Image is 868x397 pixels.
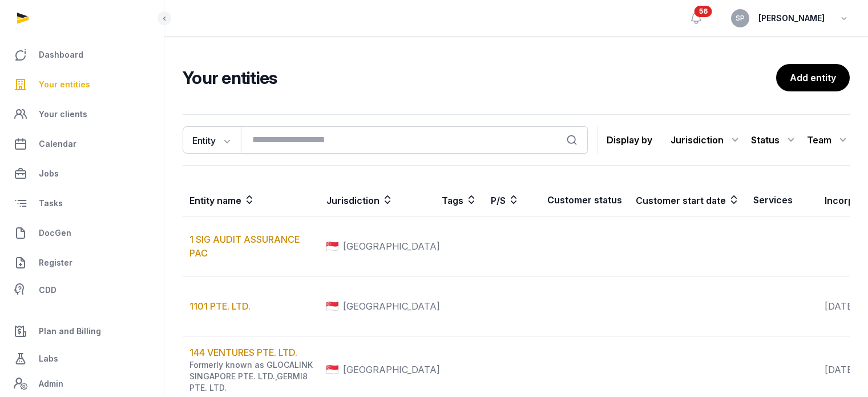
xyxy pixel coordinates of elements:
span: [GEOGRAPHIC_DATA] [343,363,440,376]
span: Calendar [39,137,76,151]
a: 144 VENTURES PTE. LTD. [189,347,297,358]
a: DocGen [9,219,155,247]
span: [PERSON_NAME] [758,11,825,25]
span: SP [736,15,745,22]
span: Your clients [39,107,87,121]
span: CDD [39,283,56,297]
span: [GEOGRAPHIC_DATA] [343,299,440,313]
a: Calendar [9,130,155,158]
h2: Your entities [183,67,776,88]
th: Customer start date [629,184,746,216]
th: Tags [435,184,484,216]
th: P/S [484,184,540,216]
span: [GEOGRAPHIC_DATA] [343,239,440,253]
div: Jurisdiction [671,131,742,149]
span: Jobs [39,167,59,181]
span: Tasks [39,197,63,210]
a: Add entity [776,64,850,91]
a: Tasks [9,190,155,217]
a: Your entities [9,71,155,98]
a: Your clients [9,101,155,128]
a: 1101 PTE. LTD. [189,300,251,312]
a: 1 SIG AUDIT ASSURANCE PAC [189,234,300,259]
button: SP [731,9,749,27]
button: Entity [183,126,241,154]
div: Formerly known as GLOCALINK SINGAPORE PTE. LTD.,GERMI8 PTE. LTD. [189,359,319,394]
span: Dashboard [39,48,83,62]
a: CDD [9,279,155,302]
a: Jobs [9,160,155,187]
a: Admin [9,372,155,395]
span: Register [39,256,72,270]
a: Labs [9,345,155,372]
span: Plan and Billing [39,324,101,338]
div: Status [751,131,798,149]
th: Entity name [183,184,320,216]
span: 56 [695,6,712,17]
th: Services [746,184,818,216]
span: DocGen [39,226,71,240]
div: Team [807,131,850,149]
a: Register [9,249,155,276]
span: Admin [39,377,63,391]
span: Labs [39,352,58,366]
a: Plan and Billing [9,318,155,345]
th: Jurisdiction [320,184,435,216]
th: Customer status [540,184,629,216]
a: Dashboard [9,41,155,69]
span: Your entities [39,78,90,91]
p: Display by [607,131,652,149]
